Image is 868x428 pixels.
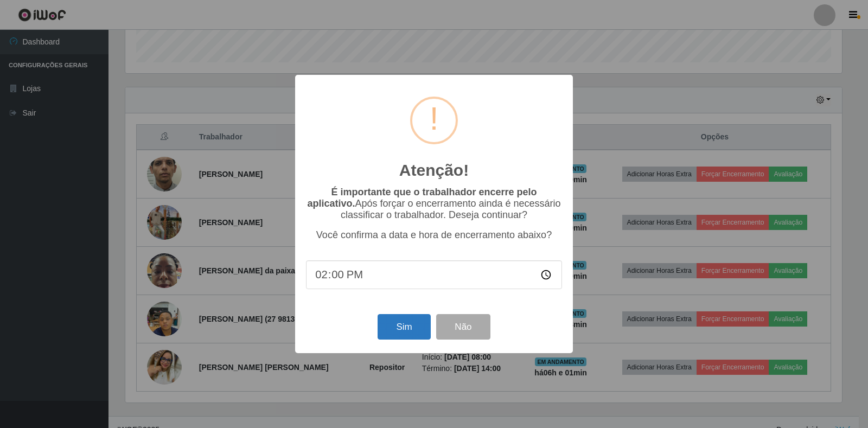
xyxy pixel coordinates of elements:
[378,314,430,340] button: Sim
[307,187,537,209] b: É importante que o trabalhador encerre pelo aplicativo.
[399,161,469,180] h2: Atenção!
[306,229,562,241] p: Você confirma a data e hora de encerramento abaixo?
[436,314,490,340] button: Não
[306,187,562,221] p: Após forçar o encerramento ainda é necessário classificar o trabalhador. Deseja continuar?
